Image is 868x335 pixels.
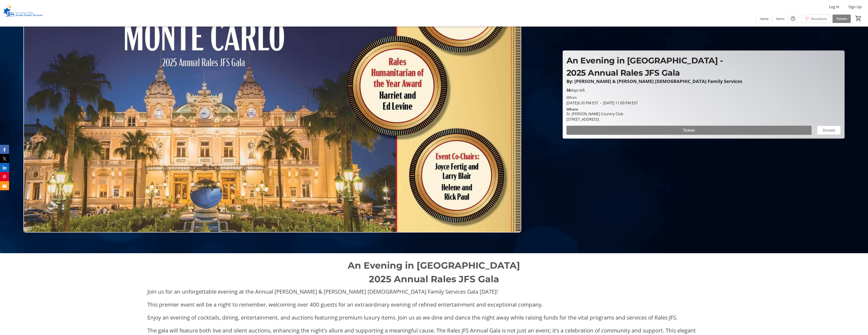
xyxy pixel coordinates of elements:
p: By: [PERSON_NAME] & [PERSON_NAME] [DEMOGRAPHIC_DATA] Family Services [566,79,841,84]
span: Donations [811,16,827,21]
span: Donate [823,127,835,133]
button: Donate [817,126,841,135]
span: Enjoy an evening of cocktails, dining, entertainment, and auctions featuring premium luxury items... [147,314,677,321]
div: St. [PERSON_NAME] Country Club [566,111,623,117]
p: An Evening in [GEOGRAPHIC_DATA] [147,259,721,272]
a: Items [772,15,788,23]
span: Tickets [836,16,847,21]
span: Log In [829,4,839,10]
p: 2025 Annual Rales JFS Gala [147,272,721,286]
div: When [566,95,577,100]
span: Tickets [683,127,695,133]
button: Help [788,14,798,23]
div: Where [566,107,578,111]
span: Join us for an unforgettable evening at the Annual [PERSON_NAME] & [PERSON_NAME] [DEMOGRAPHIC_DAT... [147,288,498,295]
span: 58 [566,88,571,93]
span: Home [760,16,769,21]
div: [STREET_ADDRESS] [566,117,623,122]
span: - [598,100,603,105]
button: Log In [825,3,843,10]
span: 2025 Annual Rales JFS Gala [566,68,680,78]
button: Tickets [566,126,812,135]
span: [DATE] 6:30 PM EST [566,100,598,105]
button: Sign Up [845,3,865,10]
span: An Evening in [GEOGRAPHIC_DATA] - [566,55,723,65]
span: Sign Up [848,4,862,10]
span: This premier event will be a night to remember, welcoming over 400 guests for an extraordinary ev... [147,301,543,308]
img: Ruth & Norman Rales Jewish Family Services's Logo [3,2,43,25]
button: Cart [854,14,863,22]
span: Items [776,16,785,21]
span: [DATE] 11:00 PM EST [598,100,638,105]
a: Tickets [833,15,851,23]
p: days left [566,87,841,93]
a: Donations [801,15,831,23]
a: Home [756,15,772,23]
